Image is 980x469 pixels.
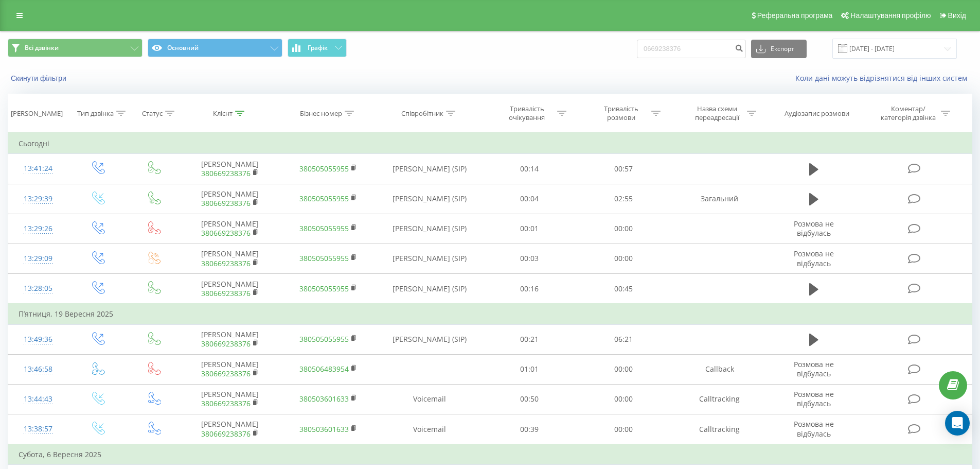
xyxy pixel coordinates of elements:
td: [PERSON_NAME] [181,324,279,354]
div: 13:44:43 [19,389,58,409]
td: Callback [670,354,768,384]
td: Загальний [670,184,768,214]
a: 380669238376 [201,228,251,238]
a: 380503601633 [299,424,349,434]
td: [PERSON_NAME] [181,414,279,445]
span: Реферальна програма [757,11,833,20]
td: 02:55 [577,184,671,214]
td: Calltracking [670,414,768,445]
td: 06:21 [577,324,671,354]
div: Тривалість розмови [594,105,649,122]
div: Статус [142,109,163,118]
td: 00:03 [483,244,577,273]
a: 380669238376 [201,429,251,439]
a: 380503601633 [299,394,349,404]
td: Сьогодні [8,133,972,154]
button: Експорт [751,40,807,58]
td: [PERSON_NAME] [181,154,279,184]
div: Коментар/категорія дзвінка [878,105,938,122]
span: Всі дзвінки [25,44,59,52]
td: [PERSON_NAME] [181,244,279,273]
div: Тип дзвінка [77,109,114,118]
span: Графік [308,44,328,51]
a: 380669238376 [201,198,251,208]
td: 00:16 [483,274,577,304]
a: 380505055955 [299,334,349,344]
td: 00:50 [483,384,577,414]
td: [PERSON_NAME] (SIP) [377,154,483,184]
td: 00:57 [577,154,671,184]
a: 380505055955 [299,164,349,173]
td: [PERSON_NAME] [181,354,279,384]
td: 00:00 [577,414,671,445]
a: 380506483954 [299,364,349,374]
div: 13:29:09 [19,249,58,269]
td: 00:21 [483,324,577,354]
div: 13:29:39 [19,189,58,209]
div: Назва схеми переадресації [689,105,744,122]
td: [PERSON_NAME] [181,184,279,214]
td: 01:01 [483,354,577,384]
td: Calltracking [670,384,768,414]
div: Клієнт [213,109,233,118]
button: Скинути фільтри [8,74,72,83]
button: Графік [288,39,347,57]
span: Налаштування профілю [850,11,931,20]
div: 13:49:36 [19,329,58,350]
div: Бізнес номер [300,109,342,118]
div: 13:46:58 [19,359,58,379]
td: 00:04 [483,184,577,214]
a: 380669238376 [201,339,251,349]
td: [PERSON_NAME] [181,274,279,304]
td: 00:14 [483,154,577,184]
td: 00:00 [577,384,671,414]
div: 13:41:24 [19,159,58,179]
span: Вихід [948,11,966,20]
div: Аудіозапис розмови [785,109,849,118]
td: П’ятниця, 19 Вересня 2025 [8,304,972,324]
div: 13:29:26 [19,219,58,239]
td: Субота, 6 Вересня 2025 [8,444,972,465]
a: 380505055955 [299,253,349,263]
div: 13:28:05 [19,279,58,299]
a: 380505055955 [299,194,349,203]
div: Open Intercom Messenger [945,411,970,436]
a: 380669238376 [201,258,251,268]
a: 380669238376 [201,369,251,378]
td: 00:00 [577,354,671,384]
div: Співробітник [401,109,443,118]
td: [PERSON_NAME] (SIP) [377,184,483,214]
div: Тривалість очікування [500,105,555,122]
td: 00:01 [483,214,577,244]
td: 00:45 [577,274,671,304]
input: Пошук за номером [637,40,746,58]
span: Розмова не відбулась [794,419,834,438]
td: [PERSON_NAME] (SIP) [377,274,483,304]
td: [PERSON_NAME] (SIP) [377,324,483,354]
td: 00:39 [483,414,577,445]
button: Всі дзвінки [8,39,142,57]
td: [PERSON_NAME] [181,214,279,244]
td: Voicemail [377,384,483,414]
span: Розмова не відбулась [794,219,834,238]
td: Voicemail [377,414,483,445]
td: [PERSON_NAME] (SIP) [377,214,483,244]
td: 00:00 [577,244,671,273]
td: 00:00 [577,214,671,244]
div: [PERSON_NAME] [11,109,63,118]
td: [PERSON_NAME] [181,384,279,414]
td: [PERSON_NAME] (SIP) [377,244,483,273]
a: 380669238376 [201,398,251,408]
span: Розмова не відбулась [794,359,834,378]
button: Основний [148,39,282,57]
span: Розмова не відбулась [794,389,834,408]
a: Коли дані можуть відрізнятися вiд інших систем [795,73,972,83]
a: 380669238376 [201,168,251,178]
span: Розмова не відбулась [794,249,834,268]
a: 380505055955 [299,223,349,233]
div: 13:38:57 [19,419,58,439]
a: 380505055955 [299,284,349,293]
a: 380669238376 [201,288,251,298]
